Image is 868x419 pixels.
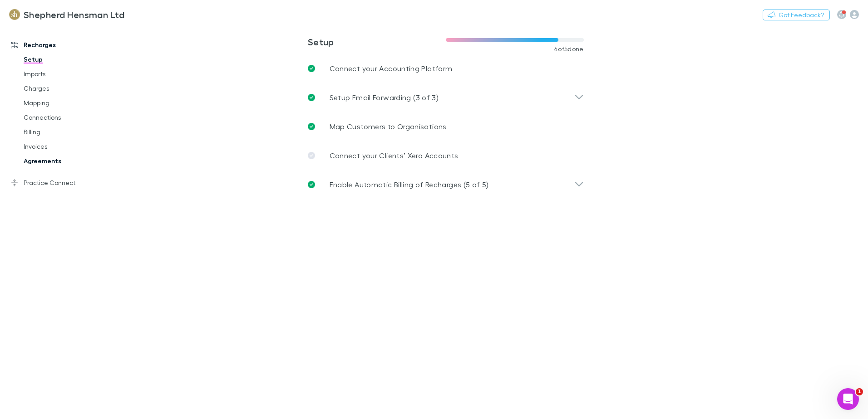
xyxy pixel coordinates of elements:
p: Connect your Clients’ Xero Accounts [330,150,459,161]
a: Agreements [15,154,123,168]
iframe: Intercom live chat [837,388,859,410]
a: Billing [15,125,123,139]
img: Shepherd Hensman Ltd's Logo [9,9,20,20]
button: Got Feedback? [763,10,830,20]
a: Mapping [15,96,123,110]
a: Shepherd Hensman Ltd [4,4,130,25]
a: Setup [15,52,123,67]
div: Setup Email Forwarding (3 of 3) [301,83,591,112]
a: Invoices [15,139,123,154]
a: Connections [15,110,123,125]
p: Connect your Accounting Platform [330,63,453,74]
span: 1 [856,388,863,395]
div: Enable Automatic Billing of Recharges (5 of 5) [301,170,591,199]
a: Recharges [2,38,123,52]
a: Imports [15,67,123,81]
a: Charges [15,81,123,96]
h3: Setup [308,36,446,47]
p: Map Customers to Organisations [330,121,447,132]
a: Connect your Clients’ Xero Accounts [301,141,591,170]
span: 4 of 5 done [554,45,584,53]
a: Practice Connect [2,175,123,190]
p: Enable Automatic Billing of Recharges (5 of 5) [330,179,489,190]
a: Connect your Accounting Platform [301,54,591,83]
h3: Shepherd Hensman Ltd [24,9,124,20]
p: Setup Email Forwarding (3 of 3) [330,92,439,103]
a: Map Customers to Organisations [301,112,591,141]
